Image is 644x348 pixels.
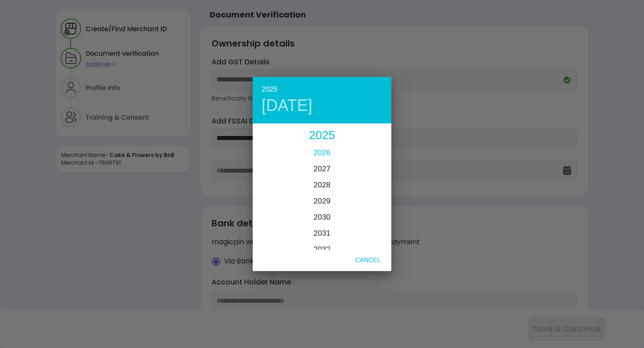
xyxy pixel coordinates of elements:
[314,213,330,221] span: 2030
[348,256,388,263] span: Cancel
[314,165,330,173] span: 2027
[309,128,335,142] span: 2025
[262,98,382,114] div: [DATE]
[314,149,330,157] span: 2026
[314,178,330,194] button: 2028
[314,242,330,258] button: 2032
[348,251,388,267] button: Cancel
[314,210,330,226] button: 2030
[314,145,330,161] button: 2026
[262,86,382,93] div: 2025
[314,226,330,242] button: 2031
[309,128,335,145] button: 2025
[314,181,330,189] span: 2028
[314,229,330,238] span: 2031
[314,197,330,205] span: 2029
[314,245,330,254] span: 2032
[314,161,330,178] button: 2027
[314,194,330,210] button: 2029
